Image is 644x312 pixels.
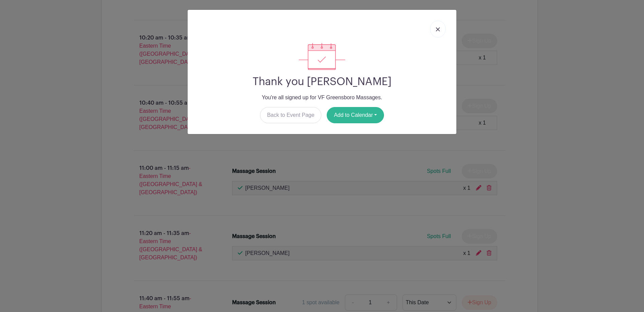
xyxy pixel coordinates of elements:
[260,107,322,123] a: Back to Event Page
[193,94,451,102] p: You're all signed up for VF Greensboro Massages.
[436,27,440,31] img: close_button-5f87c8562297e5c2d7936805f587ecaba9071eb48480494691a3f1689db116b3.svg
[193,75,451,88] h2: Thank you [PERSON_NAME]
[327,107,384,123] button: Add to Calendar
[299,43,345,70] img: signup_complete-c468d5dda3e2740ee63a24cb0ba0d3ce5d8a4ecd24259e683200fb1569d990c8.svg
